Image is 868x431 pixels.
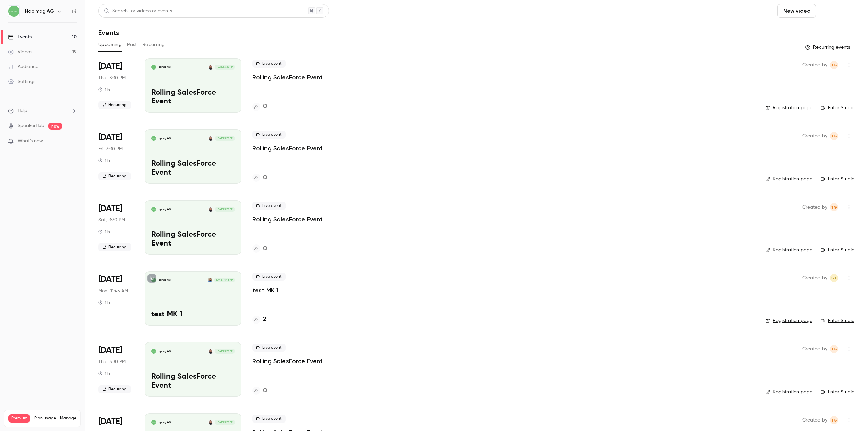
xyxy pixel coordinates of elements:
[263,386,267,395] h4: 0
[263,102,267,111] h4: 0
[802,345,827,353] span: Created by
[252,202,286,210] span: Live event
[98,274,122,285] span: [DATE]
[802,203,827,211] span: Created by
[252,131,286,139] span: Live event
[8,107,77,114] li: help-dropdown-opener
[830,416,838,424] span: Tiziana Gallizia
[98,87,110,92] div: 1 h
[252,73,323,81] a: Rolling SalesForce Event
[830,274,838,282] span: Salesforce Team
[215,207,235,212] span: [DATE] 3:30 PM
[252,102,267,111] a: 0
[98,132,122,143] span: [DATE]
[208,420,213,425] img: Karen ☀
[215,65,235,70] span: [DATE] 3:30 PM
[252,273,286,281] span: Live event
[252,386,267,395] a: 0
[214,278,235,282] span: [DATE] 11:45 AM
[145,271,241,326] a: test MK 1Hapimag AGNicole ☀[DATE] 11:45 AMtest MK 1
[142,39,165,50] button: Recurring
[215,349,235,353] span: [DATE] 3:30 PM
[215,136,235,141] span: [DATE] 3:30 PM
[802,42,854,53] button: Recurring events
[765,176,812,182] a: Registration page
[263,244,267,253] h4: 0
[821,389,854,395] a: Enter Studio
[252,144,323,152] a: Rolling SalesForce Event
[765,389,812,395] a: Registration page
[68,138,77,144] iframe: Noticeable Trigger
[831,274,837,282] span: ST
[151,310,235,319] p: test MK 1
[25,8,54,15] h6: Hapimag AG
[151,160,235,177] p: Rolling SalesForce Event
[263,173,267,182] h4: 0
[208,65,213,70] img: Karen ☀
[98,203,122,214] span: [DATE]
[8,63,38,70] div: Audience
[830,345,838,353] span: Tiziana Gallizia
[158,350,171,353] p: Hapimag AG
[151,373,235,390] p: Rolling SalesForce Event
[151,89,235,106] p: Rolling SalesForce Event
[98,416,122,427] span: [DATE]
[18,122,44,130] a: SpeakerHub
[802,274,827,282] span: Created by
[151,349,156,353] img: Rolling SalesForce Event
[18,107,27,114] span: Help
[215,420,235,425] span: [DATE] 3:30 PM
[8,78,35,85] div: Settings
[98,61,122,72] span: [DATE]
[830,132,838,140] span: Tiziana Gallizia
[158,420,171,424] p: Hapimag AG
[8,414,30,423] span: Premium
[145,58,241,113] a: Rolling SalesForce EventHapimag AGKaren ☀[DATE] 3:30 PMRolling SalesForce Event
[252,415,286,423] span: Live event
[252,244,267,253] a: 0
[8,48,32,55] div: Videos
[98,200,134,255] div: Oct 18 Sat, 3:30 PM (Europe/Zurich)
[765,104,812,111] a: Registration page
[252,286,278,294] a: test MK 1
[145,342,241,396] a: Rolling SalesForce EventHapimag AGKaren ☀[DATE] 3:30 PMRolling SalesForce Event
[830,203,838,211] span: Tiziana Gallizia
[8,34,32,40] div: Events
[98,145,123,152] span: Fri, 3:30 PM
[18,138,43,145] span: What's new
[819,4,854,18] button: Schedule
[252,173,267,182] a: 0
[208,349,213,353] img: Karen ☀
[98,300,110,305] div: 1 h
[821,176,854,182] a: Enter Studio
[821,104,854,111] a: Enter Studio
[98,158,110,163] div: 1 h
[252,215,323,223] p: Rolling SalesForce Event
[34,416,56,421] span: Plan usage
[151,420,156,425] img: Rolling SalesForce Event
[158,137,171,140] p: Hapimag AG
[831,61,837,69] span: TG
[831,416,837,424] span: TG
[158,65,171,69] p: Hapimag AG
[777,4,816,18] button: New video
[151,136,156,141] img: Rolling SalesForce Event
[98,217,125,223] span: Sat, 3:30 PM
[98,229,110,234] div: 1 h
[151,231,235,248] p: Rolling SalesForce Event
[802,61,827,69] span: Created by
[208,278,212,282] img: Nicole ☀
[145,200,241,255] a: Rolling SalesForce EventHapimag AGKaren ☀[DATE] 3:30 PMRolling SalesForce Event
[151,65,156,70] img: Rolling SalesForce Event
[208,136,213,141] img: Karen ☀
[252,357,323,365] a: Rolling SalesForce Event
[98,39,122,50] button: Upcoming
[831,203,837,211] span: TG
[765,317,812,324] a: Registration page
[158,278,171,282] p: Hapimag AG
[208,207,213,212] img: Karen ☀
[48,123,62,130] span: new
